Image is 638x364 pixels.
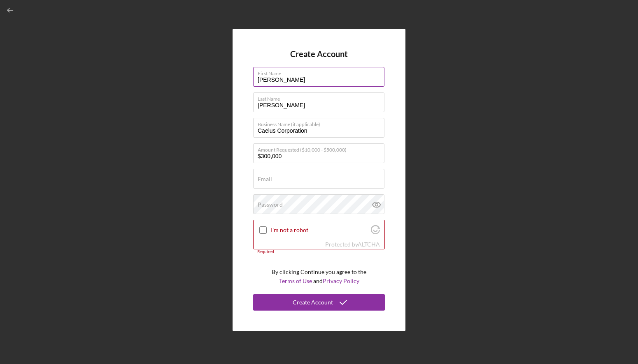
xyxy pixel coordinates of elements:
a: Privacy Policy [323,277,359,284]
div: Create Account [293,294,333,311]
p: By clicking Continue you agree to the and [272,267,366,286]
label: Email [258,176,272,182]
a: Terms of Use [279,277,312,284]
div: Required [253,249,385,254]
label: Amount Requested ($10,000 - $500,000) [258,144,384,153]
button: Create Account [253,294,385,311]
label: First Name [258,67,384,76]
div: Protected by [325,241,380,248]
a: Visit Altcha.org [371,228,380,235]
label: Password [258,201,283,208]
a: Visit Altcha.org [358,241,380,248]
label: Business Name (if applicable) [258,118,384,127]
h4: Create Account [290,49,348,59]
label: I'm not a robot [271,227,368,233]
label: Last Name [258,93,384,102]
